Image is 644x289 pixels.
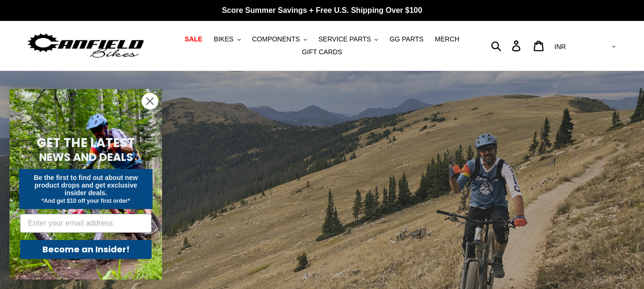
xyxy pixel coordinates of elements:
[385,33,428,46] a: GG PARTS
[247,33,312,46] button: COMPONENTS
[314,33,383,46] button: SERVICE PARTS
[180,33,207,46] a: SALE
[318,35,371,43] span: SERVICE PARTS
[389,35,423,43] span: GG PARTS
[20,240,152,259] button: Become an Insider!
[41,198,130,204] span: *And get $10 off your first order*
[37,134,135,151] span: GET THE LATEST
[34,174,138,197] span: Be the first to find out about new product drops and get exclusive insider deals.
[302,48,342,56] span: GIFT CARDS
[209,33,245,46] button: BIKES
[214,35,234,43] span: BIKES
[430,33,464,46] a: MERCH
[20,214,152,233] input: Enter your email address
[184,35,202,43] span: SALE
[39,149,133,165] span: NEWS AND DEALS
[252,35,300,43] span: COMPONENTS
[142,93,158,110] button: Close dialog
[26,31,145,61] img: Canfield Bikes
[297,46,347,59] a: GIFT CARDS
[435,35,459,43] span: MERCH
